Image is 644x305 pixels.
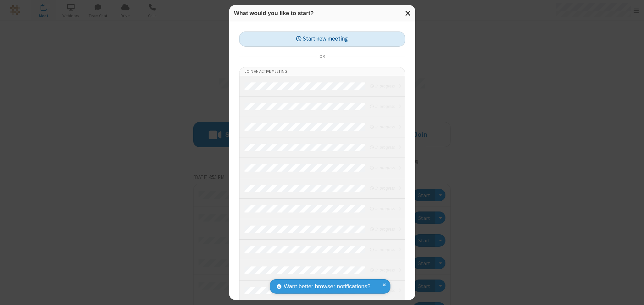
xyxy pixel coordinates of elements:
button: Close modal [401,5,415,21]
em: in progress [370,83,394,89]
em: in progress [370,267,394,273]
em: in progress [370,165,394,171]
em: in progress [370,144,394,150]
li: Join an active meeting [239,67,405,76]
em: in progress [370,185,394,191]
em: in progress [370,226,394,232]
span: or [317,52,327,61]
h3: What would you like to start? [234,10,410,16]
button: Start new meeting [239,32,405,47]
span: Want better browser notifications? [284,282,370,291]
em: in progress [370,246,394,253]
em: in progress [370,205,394,212]
em: in progress [370,124,394,130]
em: in progress [370,103,394,110]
